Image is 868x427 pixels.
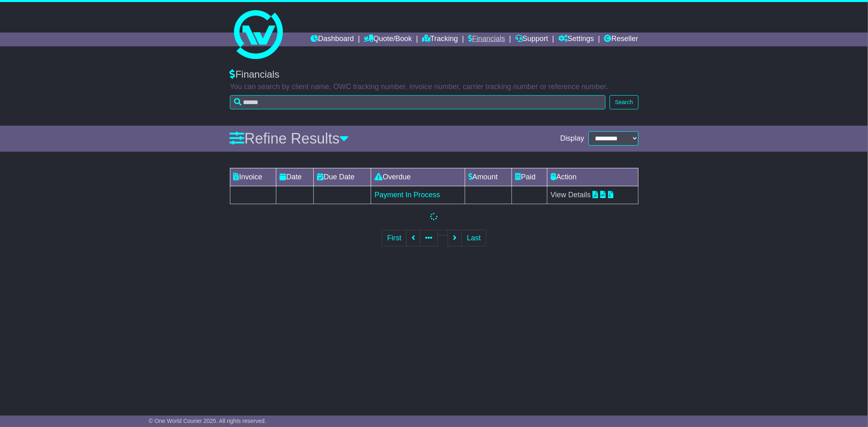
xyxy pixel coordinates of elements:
[512,168,547,186] td: Paid
[604,33,638,46] a: Reseller
[371,168,465,186] td: Overdue
[230,168,276,186] td: Invoice
[465,168,512,186] td: Amount
[547,168,638,186] td: Action
[551,191,591,199] a: View Details
[560,134,584,143] span: Display
[461,230,486,246] a: Last
[374,190,461,200] div: Payment In Process
[310,33,354,46] a: Dashboard
[422,33,458,46] a: Tracking
[382,230,407,246] a: First
[364,33,412,46] a: Quote/Book
[314,168,371,186] td: Due Date
[230,83,638,91] p: You can search by client name, OWC tracking number, invoice number, carrier tracking number or re...
[149,418,267,424] span: © One World Courier 2025. All rights reserved.
[276,168,314,186] td: Date
[230,130,349,147] a: Refine Results
[610,95,638,109] button: Search
[468,33,505,46] a: Financials
[230,69,638,81] div: Financials
[515,33,548,46] a: Support
[558,33,594,46] a: Settings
